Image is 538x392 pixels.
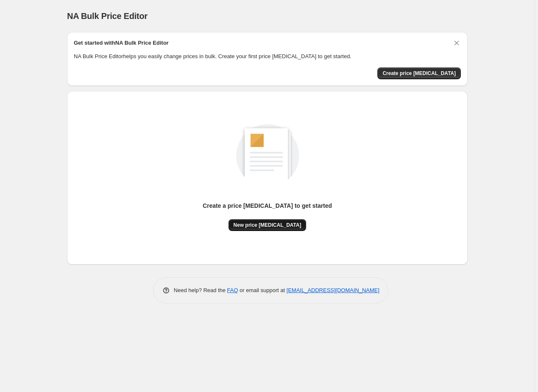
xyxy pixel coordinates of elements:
[452,39,461,47] button: Dismiss card
[203,201,332,210] p: Create a price [MEDICAL_DATA] to get started
[234,222,301,228] span: New price [MEDICAL_DATA]
[238,287,287,293] span: or email support at
[382,70,456,77] span: Create price [MEDICAL_DATA]
[174,287,227,293] span: Need help? Read the
[67,11,148,21] span: NA Bulk Price Editor
[74,39,169,47] h2: Get started with NA Bulk Price Editor
[287,287,379,293] a: [EMAIL_ADDRESS][DOMAIN_NAME]
[74,52,461,61] p: NA Bulk Price Editor helps you easily change prices in bulk. Create your first price [MEDICAL_DAT...
[227,287,238,293] a: FAQ
[229,219,307,231] button: New price [MEDICAL_DATA]
[377,67,461,79] button: Create price change job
